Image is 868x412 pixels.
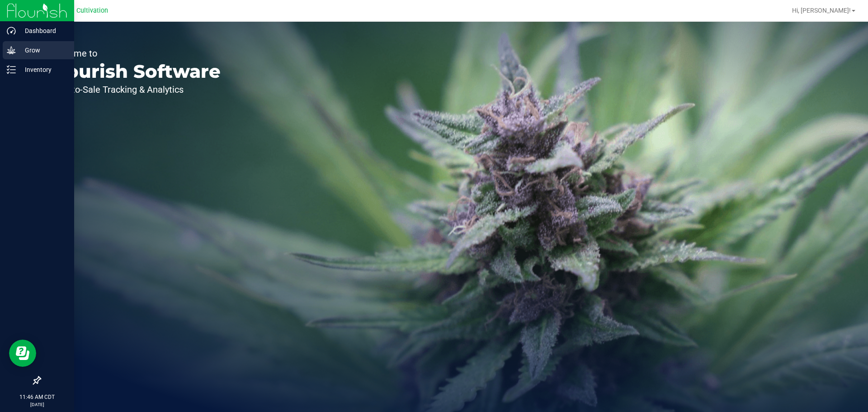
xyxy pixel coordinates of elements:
span: Hi, [PERSON_NAME]! [792,7,851,14]
iframe: Resource center [9,340,36,367]
p: Flourish Software [49,62,221,81]
span: Cultivation [76,7,108,14]
p: Grow [16,45,70,56]
p: Seed-to-Sale Tracking & Analytics [49,85,221,94]
p: 11:46 AM CDT [4,393,70,401]
inline-svg: Dashboard [7,26,16,35]
p: [DATE] [4,401,70,408]
inline-svg: Inventory [7,65,16,74]
p: Dashboard [16,25,70,36]
p: Inventory [16,64,70,75]
inline-svg: Grow [7,46,16,55]
p: Welcome to [49,49,221,58]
